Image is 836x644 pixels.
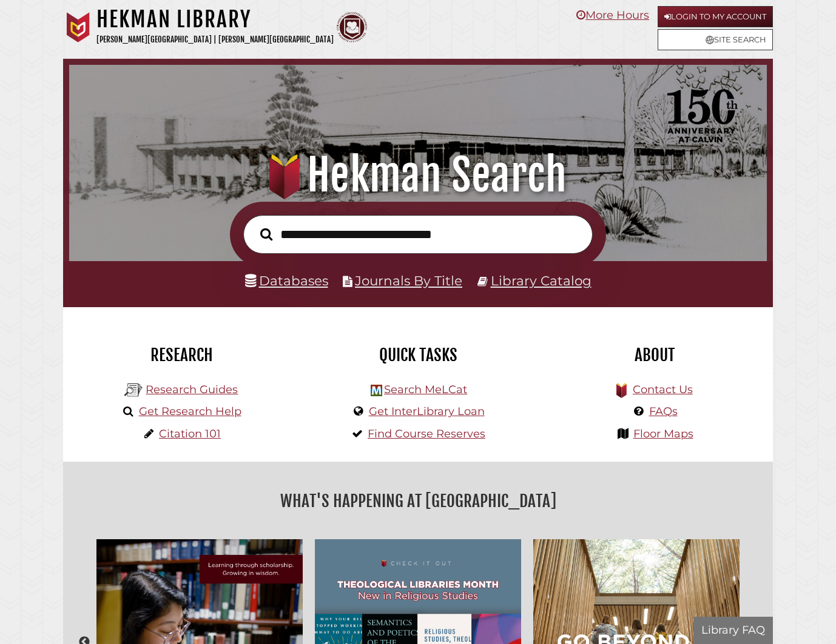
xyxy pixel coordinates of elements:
[491,273,592,288] a: Library Catalog
[368,427,485,440] a: Find Course Reserves
[72,345,291,365] h2: Research
[633,427,693,440] a: Floor Maps
[371,385,382,396] img: Hekman Library Logo
[649,405,678,418] a: FAQs
[146,383,238,396] a: Research Guides
[96,6,334,33] h1: Hekman Library
[369,405,485,418] a: Get InterLibrary Loan
[633,383,693,396] a: Contact Us
[159,427,221,440] a: Citation 101
[124,381,143,399] img: Hekman Library Logo
[82,148,755,202] h1: Hekman Search
[309,345,527,365] h2: Quick Tasks
[254,225,278,244] button: Search
[72,487,764,515] h2: What's Happening at [GEOGRAPHIC_DATA]
[63,12,93,42] img: Calvin University
[658,29,773,50] a: Site Search
[355,273,462,288] a: Journals By Title
[658,6,773,27] a: Login to My Account
[139,405,241,418] a: Get Research Help
[545,345,764,365] h2: About
[576,8,649,22] a: More Hours
[245,273,328,288] a: Databases
[96,33,334,47] p: [PERSON_NAME][GEOGRAPHIC_DATA] | [PERSON_NAME][GEOGRAPHIC_DATA]
[384,383,467,396] a: Search MeLCat
[260,227,272,241] i: Search
[337,12,367,42] img: Calvin Theological Seminary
